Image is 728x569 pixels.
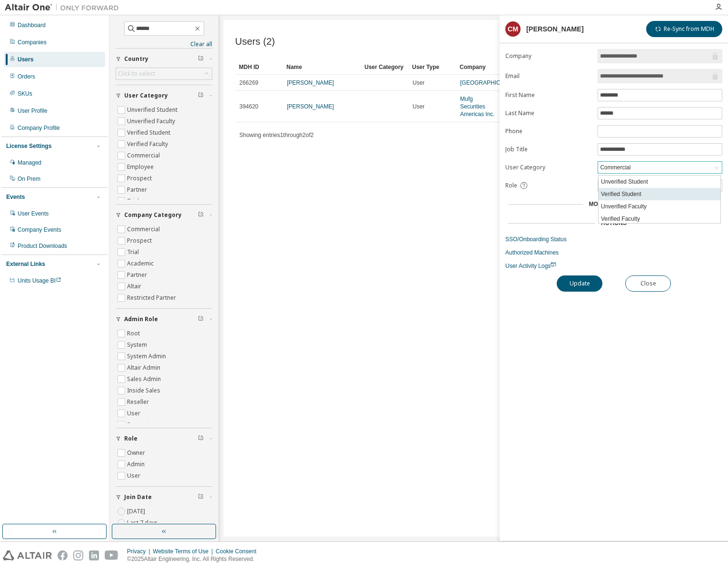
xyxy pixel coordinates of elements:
label: Restricted Partner [127,292,178,304]
label: Employee [127,161,156,173]
label: First Name [505,91,592,99]
div: External Links [6,260,45,268]
label: Unverified Faculty [127,116,177,127]
span: Clear filter [198,435,204,442]
span: Country [124,55,148,63]
div: Cookie Consent [216,548,262,555]
button: Role [116,428,212,449]
label: [DATE] [127,506,147,517]
a: Mufg Securities Americas Inc. [460,96,495,118]
img: youtube.svg [105,550,118,560]
div: Website Terms of Use [153,548,216,555]
label: Partner [127,269,149,281]
li: Verified Student [599,188,720,200]
div: CM [505,21,521,37]
label: Prospect [127,235,154,246]
label: Email [505,72,592,80]
label: System Admin [127,351,168,362]
button: Re-Sync from MDH [646,21,722,37]
div: Company Profile [18,124,60,132]
div: Commercial [598,162,722,173]
label: Reseller [127,396,151,408]
button: Admin Role [116,309,212,330]
label: Company [505,52,592,60]
div: Name [286,59,357,75]
span: Clear filter [198,92,204,99]
img: linkedin.svg [89,550,99,560]
img: facebook.svg [58,550,68,560]
div: Click to select [116,68,212,79]
span: User Activity Logs [505,263,556,269]
div: Orders [18,73,35,80]
div: On Prem [18,175,40,183]
img: altair_logo.svg [3,550,52,560]
label: Commercial [127,150,162,161]
div: Managed [18,159,41,167]
span: Units Usage BI [18,277,61,284]
button: Close [625,275,671,292]
span: Clear filter [198,493,204,501]
div: Companies [18,39,47,46]
div: Dashboard [18,21,46,29]
label: Unverified Student [127,104,179,116]
div: User Category [364,59,404,75]
label: Commercial [127,224,162,235]
div: Privacy [127,548,153,555]
a: Clear all [116,40,212,48]
li: Verified Faculty [599,213,720,225]
div: License Settings [6,142,51,150]
label: Verified Faculty [127,138,170,150]
label: Academic [127,258,156,269]
label: User Category [505,164,592,171]
label: Trial [127,246,141,258]
button: User Category [116,85,212,106]
div: User Type [412,59,452,75]
label: Job Title [505,146,592,153]
label: Support [127,419,151,431]
label: User [127,408,142,419]
li: Unverified Faculty [599,200,720,213]
span: Clear filter [198,211,204,219]
label: Inside Sales [127,385,162,396]
div: MDH ID [239,59,279,75]
a: Authorized Machines [505,249,722,256]
span: Users (2) [235,36,275,47]
div: Click to select [118,70,155,78]
span: Role [124,435,138,442]
a: [GEOGRAPHIC_DATA] [460,79,520,86]
div: Product Downloads [18,242,67,250]
span: Showing entries 1 through 2 of 2 [239,132,314,138]
label: User [127,470,142,481]
label: Last 7 days [127,517,160,529]
p: © 2025 Altair Engineering, Inc. All Rights Reserved. [127,555,262,563]
span: 266269 [239,79,258,87]
div: Users [18,56,33,63]
label: Admin [127,459,147,470]
span: Company Category [124,211,182,219]
label: Phone [505,128,592,135]
a: [PERSON_NAME] [287,103,334,110]
div: User Profile [18,107,48,115]
label: Trial [127,196,141,207]
img: Altair One [5,3,124,12]
a: [PERSON_NAME] [287,79,334,86]
button: Company Category [116,205,212,226]
div: User Events [18,210,49,217]
div: Events [6,193,25,201]
a: SSO/Onboarding Status [505,235,722,243]
span: More Details [589,201,631,207]
label: Altair Admin [127,362,162,373]
label: Last Name [505,109,592,117]
span: Clear filter [198,55,204,63]
label: Partner [127,184,149,196]
div: [PERSON_NAME] [526,25,584,33]
label: Root [127,328,142,339]
div: SKUs [18,90,32,98]
div: Company [460,59,500,75]
span: User [413,79,424,87]
div: Commercial [599,162,632,173]
button: Update [557,275,602,292]
span: Join Date [124,493,152,501]
label: System [127,339,149,351]
label: Prospect [127,173,154,184]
